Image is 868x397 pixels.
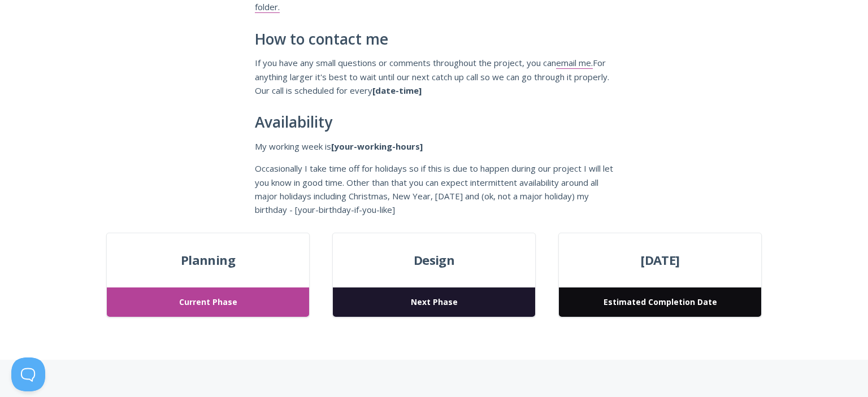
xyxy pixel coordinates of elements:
a: email me. [556,57,593,69]
span: Next Phase [333,287,535,317]
strong: [date-time] [372,85,422,96]
p: My working week is [255,139,613,153]
p: If you have any small questions or comments throughout the project, you can For anything larger i... [255,56,613,97]
h2: How to contact me [255,31,613,48]
span: Planning [107,250,309,271]
strong: [your-working-hours] [331,141,423,152]
span: [DATE] [559,250,761,271]
span: Design [333,250,535,271]
p: Occasionally I take time off for holidays so if this is due to happen during our project I will l... [255,162,613,217]
iframe: Toggle Customer Support [11,357,45,391]
span: Estimated Completion Date [559,287,761,317]
h2: Availability [255,114,613,131]
span: Current Phase [107,287,309,317]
